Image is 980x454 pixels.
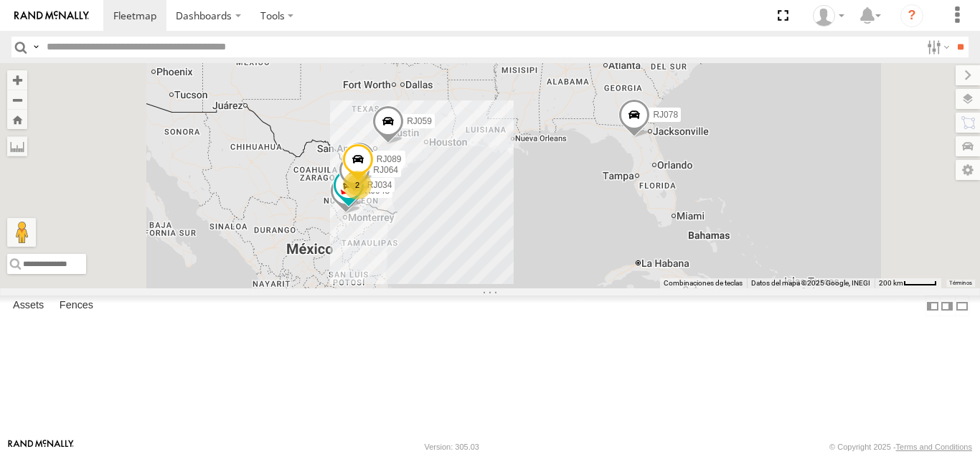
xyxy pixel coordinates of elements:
button: Zoom in [7,70,27,90]
label: Search Filter Options [921,37,952,57]
span: 200 km [879,279,903,287]
label: Measure [7,136,27,156]
a: Visit our Website [8,440,74,454]
span: RJ078 [653,110,678,120]
label: Hide Summary Table [955,295,969,316]
span: Datos del mapa ©2025 Google, INEGI [751,279,870,287]
span: RJ034 [367,180,392,190]
label: Search Query [30,37,42,57]
label: Fences [52,296,100,316]
label: Dock Summary Table to the Left [925,295,940,316]
button: Zoom out [7,90,27,110]
img: rand-logo.svg [14,11,89,21]
a: Terms and Conditions [896,443,972,451]
div: © Copyright 2025 - [829,443,972,451]
i: ? [900,4,923,27]
div: 2 [343,171,372,199]
a: Términos [949,280,972,285]
label: Map Settings [956,160,980,180]
label: Dock Summary Table to the Right [940,295,954,316]
span: RJ064 [373,165,398,175]
button: Combinaciones de teclas [664,278,743,288]
div: GP 100 [808,5,849,27]
button: Zoom Home [7,110,27,129]
span: RJ089 [377,154,402,164]
label: Assets [6,296,51,316]
span: RJ059 [407,116,432,126]
div: Version: 305.03 [425,443,479,451]
button: Arrastra al hombrecito al mapa para abrir Street View [7,218,36,247]
button: Escala del mapa: 200 km por 43 píxeles [875,278,941,288]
